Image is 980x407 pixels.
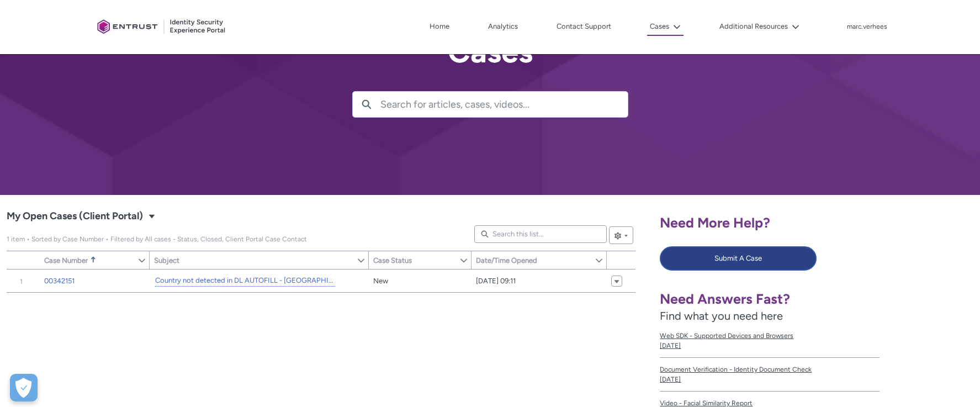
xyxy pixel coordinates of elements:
[660,290,879,308] h1: Need Answers Fast?
[647,18,684,36] button: Cases
[554,18,614,35] a: Contact Support
[145,209,158,223] button: Select a List View: Cases
[10,374,38,401] button: Open Preferences
[660,331,879,341] span: Web SDK - Supported Devices and Browsers
[846,20,888,31] button: User Profile marc.verhees
[660,309,783,323] span: Find what you need here
[7,269,635,293] table: My Open Cases (Client Portal)
[150,251,357,269] a: Subject
[476,276,516,287] span: [DATE] 09:11
[352,35,628,69] h2: Cases
[474,225,607,243] input: Search this list...
[660,246,817,271] button: Submit A Case
[717,18,802,35] button: Additional Resources
[369,251,459,269] a: Case Status
[660,324,879,358] a: Web SDK - Supported Devices and Browsers[DATE]
[40,251,137,269] a: Case Number
[609,226,633,244] button: List View Controls
[660,364,879,374] span: Document Verification - Identity Document Check
[155,275,335,287] a: Country not detected in DL AUTOFILL - [GEOGRAPHIC_DATA]
[847,23,887,31] p: marc.verhees
[472,251,595,269] a: Date/Time Opened
[373,276,388,287] span: New
[427,18,452,35] a: Home
[660,358,879,392] a: Document Verification - Identity Document Check[DATE]
[7,235,307,243] span: My Open Cases (Client Portal)
[660,342,681,350] lightning-formatted-date-time: [DATE]
[353,92,380,117] button: Search
[44,276,75,287] a: 00342151
[44,256,88,265] span: Case Number
[660,214,770,231] span: Need More Help?
[660,376,681,383] lightning-formatted-date-time: [DATE]
[485,18,521,35] a: Analytics, opens in new tab
[10,374,38,401] div: Cookie Preferences
[7,208,143,225] span: My Open Cases (Client Portal)
[380,92,628,117] input: Search for articles, cases, videos...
